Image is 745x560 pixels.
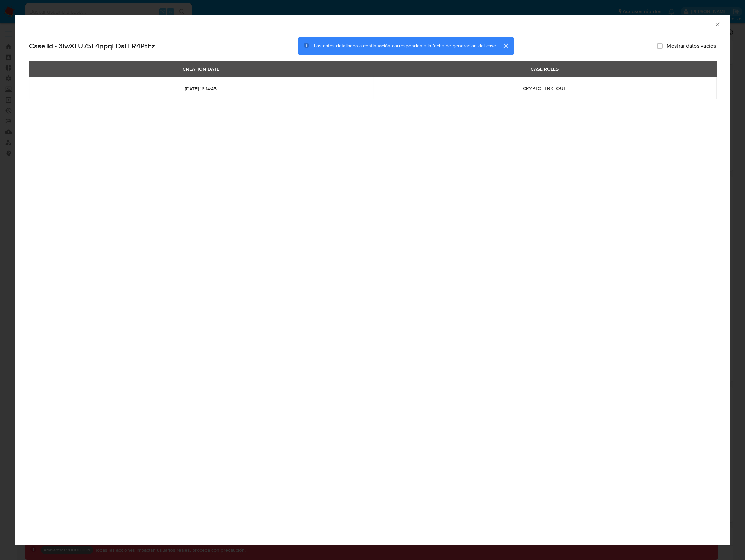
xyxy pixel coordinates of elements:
[15,15,730,545] div: closure-recommendation-modal
[497,37,514,54] button: cerrar
[667,43,716,50] span: Mostrar datos vacíos
[314,43,497,50] span: Los datos detallados a continuación corresponden a la fecha de generación del caso.
[714,21,720,27] button: Cerrar ventana
[178,63,223,75] div: CREATION DATE
[523,85,566,92] span: CRYPTO_TRX_OUT
[29,42,155,51] h2: Case Id - 3lwXLU75L4npqLDsTLR4PtFz
[526,63,563,75] div: CASE RULES
[37,86,365,92] span: [DATE] 16:14:45
[657,43,663,49] input: Mostrar datos vacíos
